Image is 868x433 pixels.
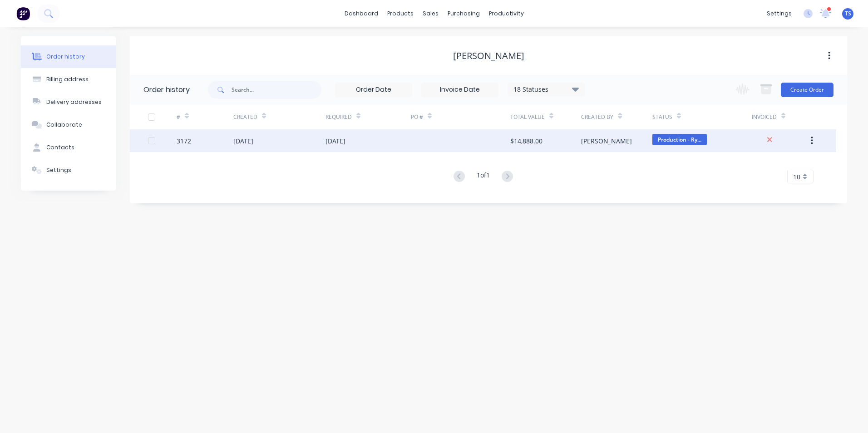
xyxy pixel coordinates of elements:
input: Search... [232,81,321,99]
div: $14,888.00 [510,136,542,146]
div: Collaborate [46,121,82,129]
div: Billing address [46,75,89,84]
div: [DATE] [325,136,345,146]
div: Settings [46,166,71,174]
span: 10 [793,172,800,182]
div: 3172 [177,136,191,146]
div: 18 Statuses [508,84,584,94]
button: Contacts [21,136,116,159]
div: Invoiced [752,113,777,121]
div: Total Value [510,104,581,129]
div: # [177,113,180,121]
input: Order Date [335,83,412,97]
div: sales [418,7,443,20]
button: Order history [21,45,116,68]
div: settings [762,7,796,20]
div: Required [325,113,352,121]
button: Create Order [781,83,833,97]
div: productivity [484,7,528,20]
span: Production - Ry... [652,134,707,145]
span: TS [845,10,851,18]
div: Order history [143,84,190,95]
div: Order history [46,53,85,61]
div: Status [652,113,672,121]
div: PO # [411,113,423,121]
div: Total Value [510,113,545,121]
button: Billing address [21,68,116,91]
div: products [383,7,418,20]
div: PO # [411,104,510,129]
img: Factory [16,7,30,20]
div: Created [233,104,325,129]
div: Created By [581,113,613,121]
div: # [177,104,233,129]
div: Status [652,104,752,129]
div: [PERSON_NAME] [581,136,632,146]
input: Invoice Date [422,83,498,97]
a: dashboard [340,7,383,20]
div: Delivery addresses [46,98,102,106]
div: Created [233,113,257,121]
div: [DATE] [233,136,253,146]
div: [PERSON_NAME] [453,50,524,61]
div: Contacts [46,143,74,152]
div: Invoiced [752,104,809,129]
div: 1 of 1 [477,170,490,183]
div: Required [325,104,411,129]
button: Settings [21,159,116,182]
div: Created By [581,104,652,129]
div: purchasing [443,7,484,20]
button: Collaborate [21,113,116,136]
button: Delivery addresses [21,91,116,113]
